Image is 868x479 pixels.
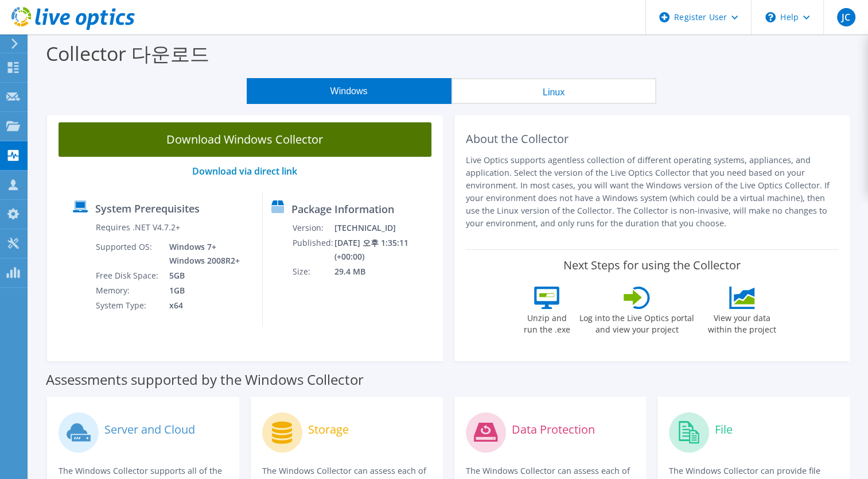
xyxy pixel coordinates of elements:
[715,424,733,435] label: File
[563,258,741,272] label: Next Steps for using the Collector
[161,239,242,268] td: Windows 7+ Windows 2008R2+
[292,221,334,235] td: Version:
[46,40,209,67] label: Collector 다운로드
[308,424,349,435] label: Storage
[291,203,394,215] label: Package Information
[512,424,595,435] label: Data Protection
[104,424,195,435] label: Server and Cloud
[520,309,573,335] label: Unzip and run the .exe
[59,122,431,157] a: Download Windows Collector
[466,132,839,146] h2: About the Collector
[765,12,776,22] svg: \n
[292,235,334,264] td: Published:
[161,298,242,313] td: x64
[579,309,695,335] label: Log into the Live Optics portal and view your project
[95,298,161,313] td: System Type:
[247,78,451,104] button: Windows
[334,264,437,279] td: 29.4 MB
[466,154,839,230] p: Live Optics supports agentless collection of different operating systems, appliances, and applica...
[192,165,297,177] a: Download via direct link
[95,239,161,268] td: Supported OS:
[95,283,161,298] td: Memory:
[451,78,656,104] button: Linux
[334,221,437,235] td: [TECHNICAL_ID]
[837,8,855,26] span: JC
[292,264,334,279] td: Size:
[95,268,161,283] td: Free Disk Space:
[95,203,200,214] label: System Prerequisites
[334,235,437,264] td: [DATE] 오후 1:35:11 (+00:00)
[46,374,364,385] label: Assessments supported by the Windows Collector
[161,283,242,298] td: 1GB
[161,268,242,283] td: 5GB
[96,222,180,233] label: Requires .NET V4.7.2+
[700,309,783,335] label: View your data within the project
